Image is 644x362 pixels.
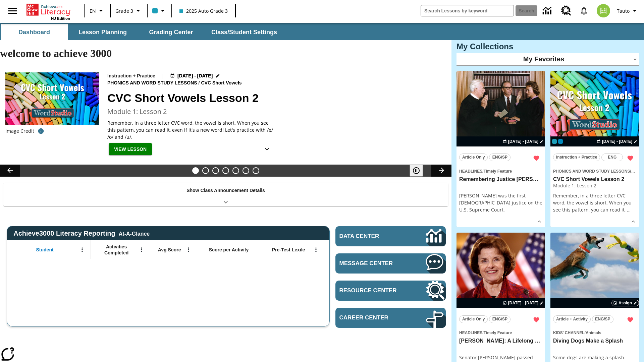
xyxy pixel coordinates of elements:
[492,316,507,323] span: ENG/SP
[222,167,229,174] button: Slide 4 Taking Movies to the X-Dimension
[586,330,601,335] span: Animals
[619,300,632,306] span: Assign
[69,24,136,40] button: Lesson Planning
[51,16,70,20] span: NJ Edition
[161,72,163,79] span: |
[553,329,636,336] span: Topic: Kids' Channel/Animals
[585,330,586,335] span: /
[150,5,169,17] button: Class color is light blue. Change class color
[557,2,575,20] a: Resource Center, Will open in new tab
[179,7,228,14] span: 2025 Auto Grade 3
[597,4,610,17] img: avatar image
[592,315,613,323] button: ENG/SP
[601,154,623,161] button: ENG
[553,338,636,345] h3: Diving Dogs Make a Splash
[137,245,147,255] button: Open Menu
[410,165,430,177] div: Pause
[553,154,600,161] button: Instruction + Practice
[253,167,259,174] button: Slide 7 Career Lesson
[192,167,199,174] button: Slide 1 CVC Short Vowels Lesson 2
[508,300,538,306] span: [DATE] - [DATE]
[34,125,48,137] button: Image credit: TOXIC CAT/Shutterstock
[457,53,639,66] div: My Favorites
[183,245,194,255] button: Open Menu
[624,152,636,164] button: Remove from Favorites
[177,72,213,79] span: [DATE] - [DATE]
[457,71,545,228] div: lesson details
[482,169,483,174] span: /
[617,7,630,14] span: Tauto
[553,167,636,175] span: Topic: Phonics and Word Study Lessons/CVC Short Vowels
[459,330,482,335] span: Headlines
[199,80,200,85] span: /
[26,3,70,16] a: Home
[602,138,632,144] span: [DATE] - [DATE]
[109,143,152,156] button: View Lesson
[459,167,542,175] span: Topic: Headlines/Timely Feature
[553,176,636,183] h3: CVC Short Vowels Lesson 2
[553,192,636,213] p: Remember, in a three letter CVC word, the vowel is short. When you see this pattern, you can read...
[552,139,557,144] span: Current Class
[119,230,150,237] div: At-A-Glance
[489,315,511,323] button: ENG/SP
[107,79,199,87] span: Phonics and Word Study Lessons
[169,72,222,79] button: Aug 18 - Aug 18 Choose Dates
[272,247,305,253] span: Pre-Test Lexile
[508,138,538,144] span: [DATE] - [DATE]
[107,72,155,79] p: Instruction + Practice
[94,244,139,256] span: Activities Completed
[212,167,219,174] button: Slide 3 Remembering Justice O'Connor
[26,2,70,20] div: Home
[556,316,588,323] span: Article + Activity
[484,330,512,335] span: Timely Feature
[36,247,54,253] span: Student
[459,315,488,323] button: Article Only
[630,168,635,174] span: /
[202,167,209,174] button: Slide 2 Dianne Feinstein: A Lifelong Leader
[107,89,443,107] h2: CVC Short Vowels Lesson 2
[558,139,563,144] div: OL 2025 Auto Grade 4
[556,154,597,161] span: Instruction + Practice
[482,330,483,335] span: /
[459,169,482,174] span: Headlines
[3,183,448,206] div: Show Class Announcement Details
[489,154,511,161] button: ENG/SP
[90,7,96,14] span: EN
[201,79,243,87] span: CVC Short Vowels
[553,169,630,174] span: Phonics and Word Study Lessons
[608,154,616,161] span: ENG
[459,192,542,213] div: [PERSON_NAME] was the first [DEMOGRAPHIC_DATA] justice on the U.S. Supreme Court.
[459,176,542,183] h3: Remembering Justice O'Connor
[138,24,205,40] button: Grading Center
[614,5,641,17] button: Profile/Settings
[339,287,406,294] span: Resource Center
[206,24,282,40] button: Class/Student Settings
[335,253,446,274] a: Message Center
[459,329,542,336] span: Topic: Headlines/Timely Feature
[335,226,446,246] a: Data Center
[232,167,239,174] button: Slide 5 Cars of the Future?
[87,5,108,17] button: Language: EN, Select a language
[611,300,639,306] button: Assign Choose Dates
[539,2,557,20] a: Data Center
[534,217,544,227] button: Show Details
[575,2,593,19] a: Notifications
[421,5,514,16] input: search field
[107,119,275,140] p: Remember, in a three letter CVC word, the vowel is short. When you see this pattern, you can read...
[595,138,639,144] button: Aug 18 - Aug 18 Choose Dates
[459,154,488,161] button: Article Only
[5,72,99,125] img: CVC Short Vowels Lesson 2.
[595,316,610,323] span: ENG/SP
[457,42,639,51] h3: My Collections
[627,206,631,213] span: …
[459,338,542,345] h3: Dianne Feinstein: A Lifelong Leader
[77,245,87,255] button: Open Menu
[530,152,542,164] button: Remove from Favorites
[501,300,545,306] button: Aug 18 - Aug 18 Choose Dates
[431,165,451,177] button: Lesson carousel, Next
[311,245,321,255] button: Open Menu
[260,143,274,156] button: Show Details
[339,233,403,240] span: Data Center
